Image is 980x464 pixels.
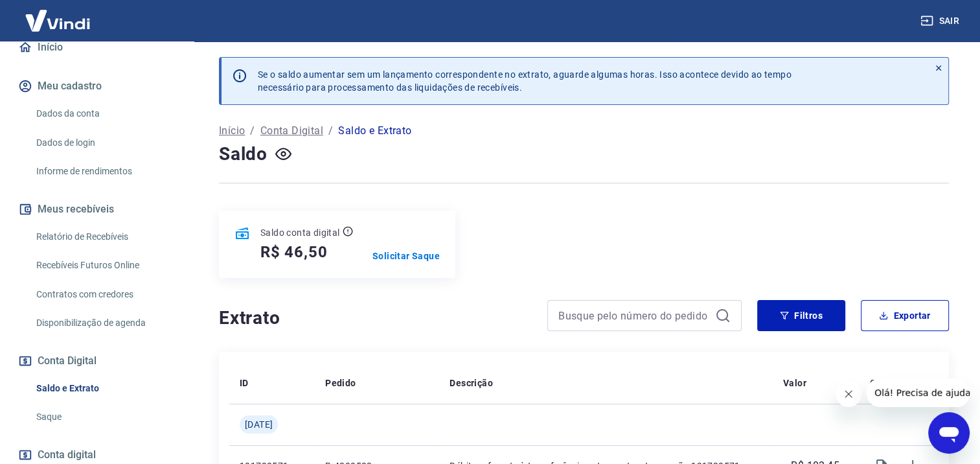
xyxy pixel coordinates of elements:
p: Descrição [450,377,493,389]
button: Conta Digital [16,347,178,375]
button: Meus recebíveis [16,195,178,224]
a: Saque [31,404,178,430]
p: Comprovante [870,377,928,389]
a: Início [219,123,245,139]
button: Sair [918,9,964,33]
a: Relatório de Recebíveis [31,224,178,250]
iframe: Botão para abrir a janela de mensagens [928,412,970,454]
a: Dados de login [31,130,178,156]
button: Exportar [861,300,949,331]
a: Contratos com credores [31,281,178,308]
span: Conta digital [38,446,96,464]
p: ID [240,377,249,389]
p: / [250,123,255,139]
a: Conta Digital [260,123,323,139]
a: Solicitar Saque [372,249,440,262]
iframe: Fechar mensagem [836,381,861,407]
a: Informe de rendimentos [31,158,178,185]
p: Pedido [325,377,356,389]
p: Saldo e Extrato [338,123,411,139]
button: Meu cadastro [16,72,178,100]
a: Início [16,33,178,62]
a: Dados da conta [31,100,178,127]
h4: Saldo [219,141,268,167]
iframe: Mensagem da empresa [867,378,970,407]
span: Olá! Precisa de ajuda? [8,9,109,19]
a: Disponibilização de agenda [31,310,178,336]
h4: Extrato [219,305,532,331]
p: / [328,123,333,139]
h5: R$ 46,50 [260,242,327,262]
a: Saldo e Extrato [31,375,178,402]
a: Recebíveis Futuros Online [31,252,178,279]
img: Vindi [16,1,100,40]
input: Busque pelo número do pedido [558,306,710,325]
p: Se o saldo aumentar sem um lançamento correspondente no extrato, aguarde algumas horas. Isso acon... [258,68,792,94]
button: Filtros [757,300,845,331]
span: [DATE] [245,418,273,431]
p: Valor [783,377,806,389]
p: Saldo conta digital [260,226,340,239]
